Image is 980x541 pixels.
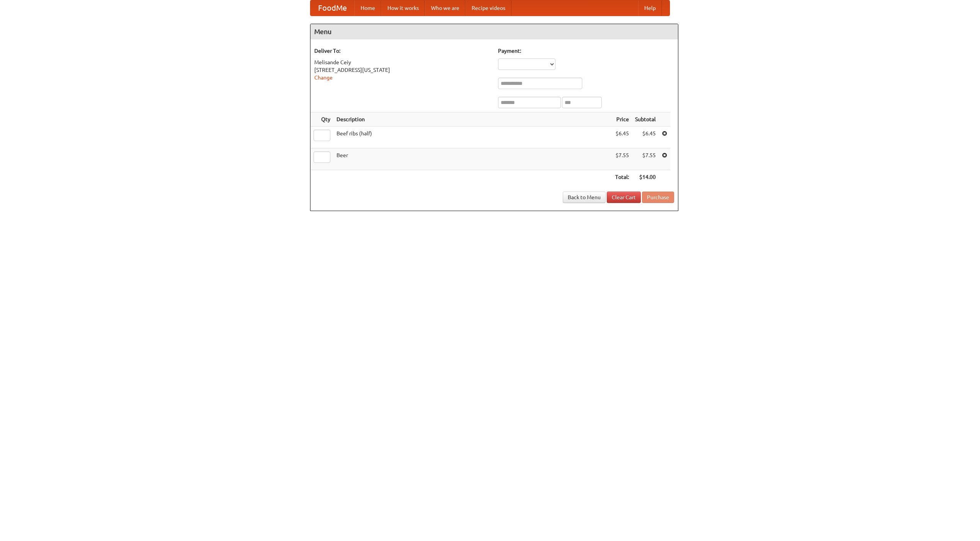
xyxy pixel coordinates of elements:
a: Back to Menu [563,192,606,203]
th: Total: [612,170,632,184]
h5: Deliver To: [314,47,490,55]
a: Who we are [425,0,465,16]
th: Subtotal [632,112,659,127]
a: How it works [381,0,425,16]
th: Qty [310,112,333,127]
a: FoodMe [310,0,354,16]
td: Beer [333,148,612,170]
a: Recipe videos [465,0,511,16]
th: Description [333,112,612,127]
td: Beef ribs (half) [333,127,612,148]
td: $7.55 [632,148,659,170]
td: $7.55 [612,148,632,170]
a: Clear Cart [607,192,641,203]
td: $6.45 [632,127,659,148]
h5: Payment: [498,47,674,55]
a: Change [314,75,333,81]
div: [STREET_ADDRESS][US_STATE] [314,66,490,74]
div: Melisande Ceiy [314,58,490,66]
th: Price [612,112,632,127]
a: Home [354,0,381,16]
button: Purchase [642,192,674,203]
a: Help [638,0,662,16]
td: $6.45 [612,127,632,148]
th: $14.00 [632,170,659,184]
h4: Menu [310,24,678,39]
